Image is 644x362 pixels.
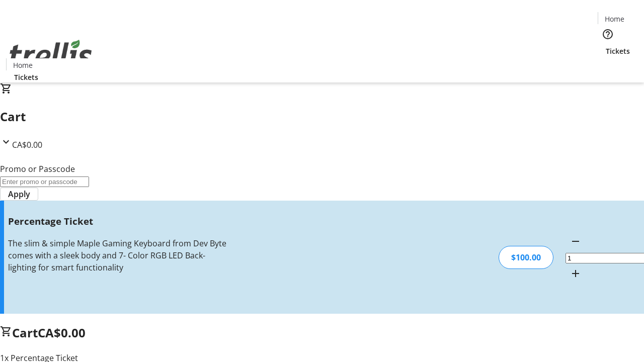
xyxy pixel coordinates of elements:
[8,237,228,274] div: The slim & simple Maple Gaming Keyboard from Dev Byte comes with a sleek body and 7- Color RGB LE...
[13,60,33,70] span: Home
[499,246,553,269] div: $100.00
[566,263,586,284] button: Increment by one
[606,46,630,56] span: Tickets
[598,56,618,76] button: Cart
[605,14,624,24] span: Home
[14,72,38,82] span: Tickets
[7,60,39,70] a: Home
[6,72,46,82] a: Tickets
[566,231,586,251] button: Decrement by one
[6,29,96,79] img: Orient E2E Organization YOan2mhPVT's Logo
[8,188,30,200] span: Apply
[598,46,638,56] a: Tickets
[598,24,618,44] button: Help
[38,324,86,341] span: CA$0.00
[598,14,630,24] a: Home
[12,139,42,150] span: CA$0.00
[8,214,228,228] h3: Percentage Ticket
